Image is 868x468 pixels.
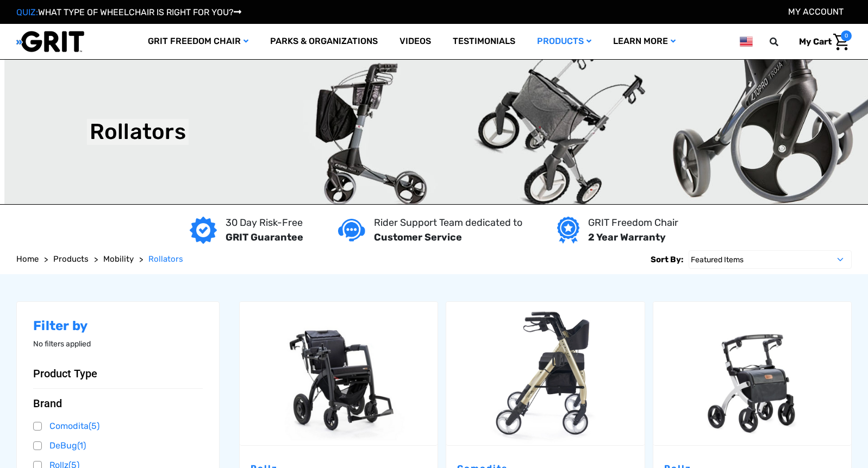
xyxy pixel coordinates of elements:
[53,254,89,264] span: Products
[53,253,89,265] a: Products
[103,253,134,265] a: Mobility
[226,216,303,230] p: 30 Day Risk-Free
[33,397,62,410] span: Brand
[16,7,38,17] span: QUIZ:
[33,338,203,350] p: No filters applied
[148,253,183,265] a: Rollators
[16,7,241,17] a: QUIZ:WHAT TYPE OF WHEELCHAIR IS RIGHT FOR YOU?
[740,35,753,48] img: us.png
[799,36,832,47] span: My Cart
[374,216,522,230] p: Rider Support Team dedicated to
[33,438,203,454] a: DeBug(1)
[77,440,86,451] span: (1)
[588,216,678,230] p: GRIT Freedom Chair
[442,24,526,59] a: Testimonials
[833,34,849,50] img: Cart
[33,367,97,380] span: Product Type
[389,24,442,59] a: Videos
[259,24,389,59] a: Parks & Organizations
[33,367,203,380] button: Product Type
[651,250,683,269] label: Sort By:
[190,217,217,244] img: GRIT Guarantee
[226,231,303,243] strong: GRIT Guarantee
[788,7,844,17] a: Account
[33,318,203,334] h2: Filter by
[90,119,186,145] h1: Rollators
[374,231,462,243] strong: Customer Service
[89,421,99,431] span: (5)
[240,302,438,445] a: Rollz Motion Electric 2.0 - Rollator and Wheelchair,$3,990.00
[775,30,791,53] input: Search
[653,302,851,445] img: Rollz Flex Rollator
[33,418,203,434] a: Comodita(5)
[841,30,852,41] span: 0
[588,231,666,243] strong: 2 Year Warranty
[33,397,203,410] button: Brand
[446,302,644,445] a: Spazio Special Rollator (20" Seat) by Comodita,$490.00
[557,217,579,244] img: Year warranty
[103,254,134,264] span: Mobility
[137,24,259,59] a: GRIT Freedom Chair
[338,219,365,241] img: Customer service
[16,254,39,264] span: Home
[526,24,602,59] a: Products
[791,30,852,53] a: Cart with 0 items
[16,253,39,265] a: Home
[446,302,644,445] img: Spazio Special Rollator (20" Seat) by Comodita
[602,24,686,59] a: Learn More
[240,302,438,445] img: Rollz Motion Electric 2.0 - Rollator and Wheelchair
[653,302,851,445] a: Rollz Flex Rollator,$719.00
[148,254,183,264] span: Rollators
[16,30,84,53] img: GRIT All-Terrain Wheelchair and Mobility Equipment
